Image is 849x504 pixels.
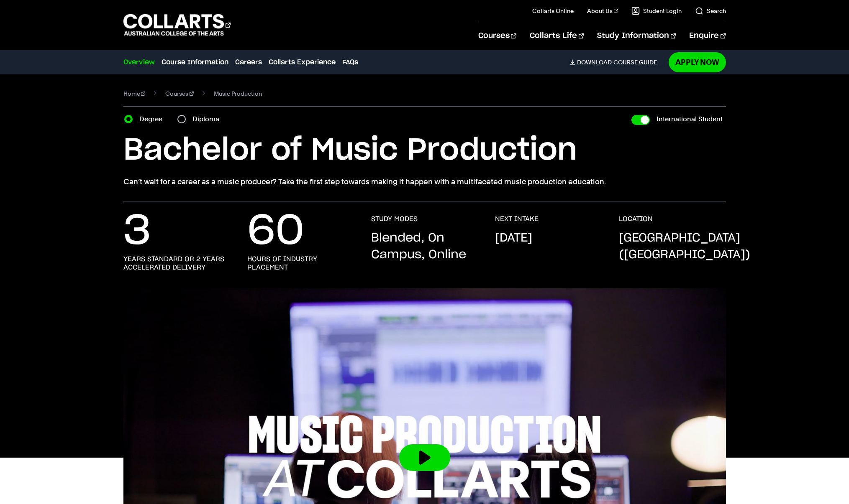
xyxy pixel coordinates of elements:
[123,13,231,37] div: Go to homepage
[139,113,167,125] label: Degree
[569,59,664,66] a: DownloadCourse Guide
[247,255,354,272] h3: hours of industry placement
[371,215,418,223] h3: STUDY MODES
[214,88,262,99] span: Music Production
[619,215,653,223] h3: LOCATION
[530,22,584,50] a: Collarts Life
[235,57,262,67] a: Careers
[657,113,723,125] label: International Student
[631,7,682,15] a: Student Login
[597,22,676,50] a: Study Information
[162,57,228,67] a: Course Information
[192,113,224,125] label: Diploma
[247,215,304,248] p: 60
[123,255,231,272] h3: years standard or 2 years accelerated delivery
[123,132,726,169] h1: Bachelor of Music Production
[165,88,194,99] a: Courses
[123,57,155,67] a: Overview
[495,230,532,247] p: [DATE]
[495,215,539,223] h3: NEXT INTAKE
[123,215,151,248] p: 3
[532,7,574,15] a: Collarts Online
[123,88,146,99] a: Home
[342,57,358,67] a: FAQs
[689,22,726,50] a: Enquire
[669,52,726,72] a: Apply Now
[269,57,336,67] a: Collarts Experience
[371,230,478,263] p: Blended, On Campus, Online
[577,59,612,66] span: Download
[123,176,726,188] p: Can’t wait for a career as a music producer? Take the first step towards making it happen with a ...
[478,22,516,50] a: Courses
[619,230,750,263] p: [GEOGRAPHIC_DATA] ([GEOGRAPHIC_DATA])
[587,7,618,15] a: About Us
[695,7,726,15] a: Search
